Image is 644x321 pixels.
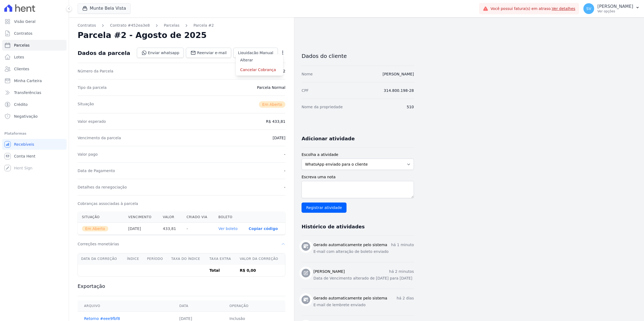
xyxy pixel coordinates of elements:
h3: Adicionar atividade [302,135,355,142]
span: Em Aberto [82,226,108,231]
span: Recebíveis [14,142,34,147]
th: Data [173,301,223,312]
dt: Número da Parcela [78,68,113,74]
dd: R$ 433,81 [266,119,285,124]
span: Reenviar e-mail [197,50,227,55]
h3: Exportação [78,283,285,289]
dt: Nome [302,71,313,77]
dd: 510 [407,104,414,110]
button: Copiar código [249,226,278,231]
a: Parcelas [2,40,67,51]
span: Minha Carteira [14,78,42,83]
a: Alterar [236,55,283,65]
th: 433,81 [158,223,182,235]
span: Transferências [14,90,41,95]
label: Escolha a atividade [302,152,414,158]
span: Conta Hent [14,153,35,159]
span: Clientes [14,66,29,72]
a: Cancelar Cobrança [236,65,283,75]
p: [PERSON_NAME] [597,4,633,9]
a: Contratos [2,28,67,39]
span: SV [586,7,591,11]
th: Arquivo [78,301,173,312]
th: Boleto [214,212,244,223]
th: Operação [223,301,286,312]
a: Crédito [2,99,67,110]
p: E-mail de lembrete enviado [313,302,414,308]
dt: Nome da propriedade [302,104,343,110]
a: Visão Geral [2,16,67,27]
a: Contratos [78,23,96,28]
td: Total [206,264,236,277]
dd: Parcela Normal [257,85,285,90]
th: [DATE] [124,223,159,235]
a: Clientes [2,64,67,74]
th: Valor da correção [237,253,285,264]
span: Contratos [14,31,32,36]
span: Crédito [14,102,28,107]
h3: Gerado automaticamente pelo sistema [313,295,387,301]
button: Munte Bela Vista [78,3,131,13]
a: Negativação [2,111,67,122]
th: Vencimento [124,212,159,223]
dd: - [284,152,285,157]
a: [PERSON_NAME] [383,72,414,76]
span: Liquidação Manual [238,50,273,55]
h3: Correções monetárias [78,241,119,247]
dt: Detalhes da renegociação [78,184,127,190]
p: E-mail com alteração de boleto enviado [313,249,414,254]
dt: Valor esperado [78,119,106,124]
a: Retorno #eee9fbf8 [84,316,120,321]
dt: Situação [78,101,94,108]
th: Data da correção [78,253,124,264]
label: Escreva uma nota [302,174,414,180]
dd: [DATE] [273,135,285,141]
dt: Vencimento da parcela [78,135,121,141]
a: Enviar whatsapp [137,48,184,58]
p: há 2 dias [397,295,414,301]
p: Ver opções [597,9,633,13]
span: Visão Geral [14,19,36,24]
button: SV [PERSON_NAME] Ver opções [579,1,644,16]
dt: Cobranças associadas à parcela [78,201,138,206]
dt: Tipo da parcela [78,85,107,90]
h3: [PERSON_NAME] [313,269,345,274]
th: Taxa do índice [168,253,206,264]
dt: Data de Pagamento [78,168,115,173]
dd: - [284,168,285,173]
a: Conta Hent [2,151,67,162]
span: Você possui fatura(s) em atraso. [490,6,575,12]
dd: 314.800.198-28 [384,88,414,93]
th: - [182,223,214,235]
h3: Histórico de atividades [302,224,365,230]
td: R$ 0,00 [237,264,285,277]
th: Situação [78,212,124,223]
th: Valor [158,212,182,223]
a: Transferências [2,87,67,98]
span: Em Aberto [259,101,285,108]
div: Plataformas [4,130,64,137]
div: Dados da parcela [78,50,130,56]
th: Criado via [182,212,214,223]
a: Contrato #452ea3e8 [110,23,150,28]
a: Ver boleto [219,226,238,231]
a: Lotes [2,52,67,62]
h3: Gerado automaticamente pelo sistema [313,242,387,248]
input: Registrar atividade [302,203,347,213]
span: Parcelas [14,43,30,48]
span: Lotes [14,54,24,60]
dt: CPF [302,88,309,93]
a: Minha Carteira [2,75,67,86]
a: Parcelas [164,23,179,28]
dd: - [284,184,285,190]
th: Período [144,253,168,264]
dd: 2 [283,68,285,74]
h2: Parcela #2 - Agosto de 2025 [78,30,207,40]
nav: Breadcrumb [78,23,285,28]
a: Ver detalhes [552,6,576,11]
p: há 2 minutos [389,269,414,274]
span: Negativação [14,114,38,119]
p: Data de Vencimento alterado de [DATE] para [DATE] [313,275,414,281]
p: há 1 minuto [391,242,414,248]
